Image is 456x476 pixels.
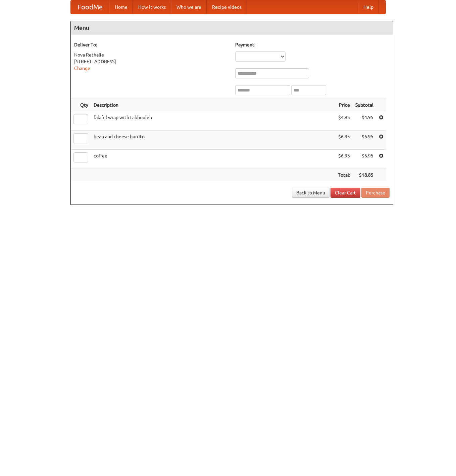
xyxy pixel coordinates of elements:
a: Clear Cart [331,188,360,198]
td: $6.95 [335,131,353,150]
td: $4.95 [353,111,376,131]
th: Description [91,99,335,111]
h5: Deliver To: [74,41,229,48]
td: $6.95 [353,150,376,169]
td: $6.95 [335,150,353,169]
h4: Menu [71,21,393,35]
a: FoodMe [71,0,109,14]
th: $18.85 [353,169,376,181]
a: Who we are [171,0,207,14]
td: $6.95 [353,131,376,150]
td: coffee [91,150,335,169]
a: Back to Menu [292,188,330,198]
a: How it works [133,0,171,14]
a: Change [74,66,90,71]
div: Nova Rethalie [74,51,229,58]
a: Home [109,0,133,14]
a: Recipe videos [207,0,247,14]
th: Subtotal [353,99,376,111]
th: Total: [335,169,353,181]
td: $4.95 [335,111,353,131]
h5: Payment: [235,41,390,48]
a: Help [358,0,379,14]
button: Purchase [361,188,390,198]
td: bean and cheese burrito [91,131,335,150]
th: Qty [71,99,91,111]
td: falafel wrap with tabbouleh [91,111,335,131]
div: [STREET_ADDRESS] [74,58,229,65]
th: Price [335,99,353,111]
